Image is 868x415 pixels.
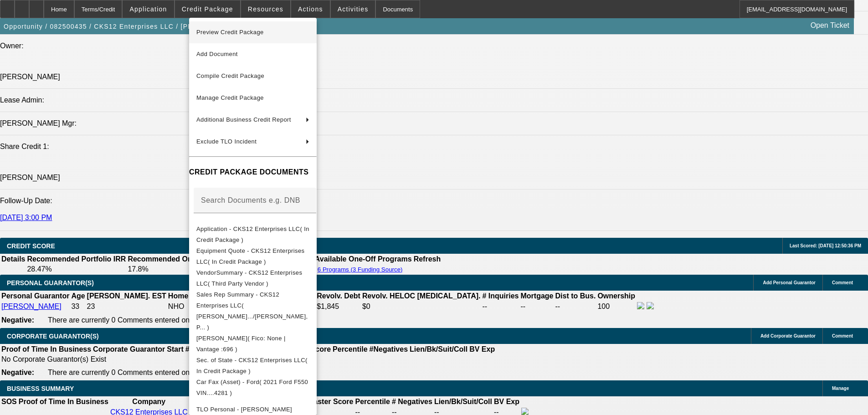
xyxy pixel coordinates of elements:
[189,167,317,178] h4: CREDIT PACKAGE DOCUMENTS
[196,291,308,331] span: Sales Rep Summary - CKS12 Enterprises LLC( [PERSON_NAME].../[PERSON_NAME], P... )
[196,335,286,353] span: [PERSON_NAME]( Fico: None | Vantage :696 )
[196,72,264,79] span: Compile Credit Package
[196,225,309,243] span: Application - CKS12 Enterprises LLC( In Credit Package )
[189,377,317,399] button: Car Fax (Asset) - Ford( 2021 Ford F550 VIN....4281 )
[196,138,257,145] span: Exclude TLO Incident
[189,224,317,246] button: Application - CKS12 Enterprises LLC( In Credit Package )
[196,51,238,57] span: Add Document
[196,116,291,123] span: Additional Business Credit Report
[189,355,317,377] button: Sec. of State - CKS12 Enterprises LLC( In Credit Package )
[201,196,300,204] mat-label: Search Documents e.g. DNB
[196,269,302,287] span: VendorSummary - CKS12 Enterprises LLC( Third Party Vendor )
[189,267,317,289] button: VendorSummary - CKS12 Enterprises LLC( Third Party Vendor )
[196,357,308,374] span: Sec. of State - CKS12 Enterprises LLC( In Credit Package )
[196,29,264,36] span: Preview Credit Package
[196,379,308,396] span: Car Fax (Asset) - Ford( 2021 Ford F550 VIN....4281 )
[196,94,264,101] span: Manage Credit Package
[189,333,317,355] button: Transunion - Smith, Antoine( Fico: None | Vantage :696 )
[189,246,317,267] button: Equipment Quote - CKS12 Enterprises LLC( In Credit Package )
[196,247,305,265] span: Equipment Quote - CKS12 Enterprises LLC( In Credit Package )
[196,406,292,413] span: TLO Personal - [PERSON_NAME]
[189,289,317,333] button: Sales Rep Summary - CKS12 Enterprises LLC( Hernandez, E.../D'Aquila, P... )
